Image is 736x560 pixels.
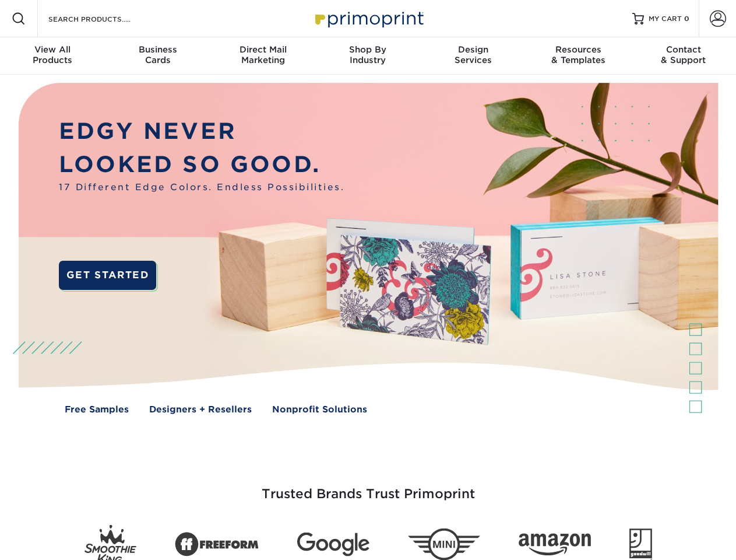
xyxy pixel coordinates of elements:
div: Cards [105,44,210,65]
img: Google [297,533,369,556]
div: & Templates [526,44,631,65]
p: EDGY NEVER [59,115,344,148]
a: Designers + Resellers [149,403,252,416]
img: Goodwill [629,528,652,560]
a: Contact& Support [631,37,736,75]
a: DesignServices [421,37,526,75]
a: Resources& Templates [526,37,631,75]
div: Industry [315,44,420,65]
span: Resources [526,44,631,55]
a: BusinessCards [105,37,210,75]
a: Nonprofit Solutions [272,403,367,416]
div: Marketing [210,44,315,65]
span: Design [421,44,526,55]
span: 17 Different Edge Colors. Endless Possibilities. [59,181,344,194]
a: GET STARTED [59,261,156,290]
span: Business [105,44,210,55]
span: Direct Mail [210,44,315,55]
span: MY CART [649,14,682,24]
span: 0 [684,15,689,23]
a: Direct MailMarketing [210,37,315,75]
a: Shop ByIndustry [315,37,420,75]
img: Primoprint [310,6,427,31]
div: Services [421,44,526,65]
input: SEARCH PRODUCTS..... [47,12,161,26]
span: Contact [631,44,736,55]
div: & Support [631,44,736,65]
img: Amazon [519,534,591,556]
a: Free Samples [65,403,129,416]
h3: Trusted Brands Trust Primoprint [27,459,709,516]
span: Shop By [315,44,420,55]
p: LOOKED SO GOOD. [59,148,344,181]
